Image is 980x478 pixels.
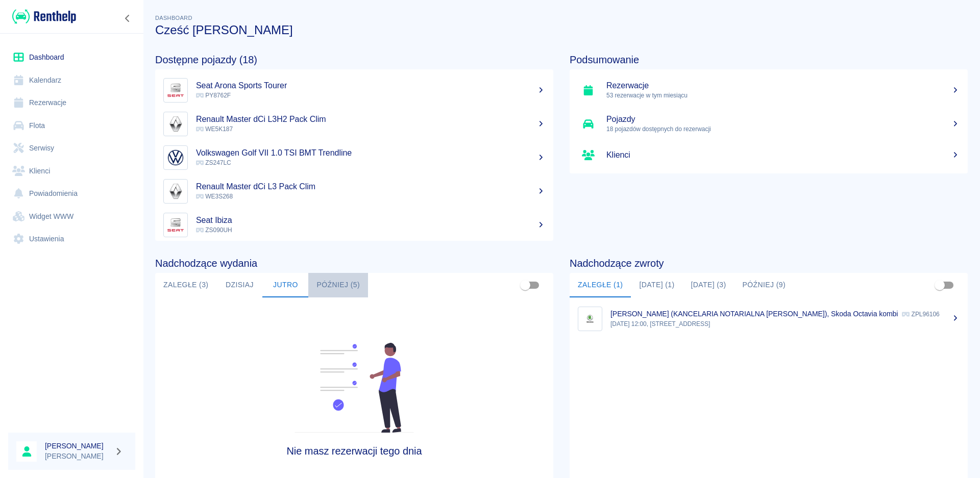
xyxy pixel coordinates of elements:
[155,23,968,37] h3: Cześć [PERSON_NAME]
[570,257,968,269] h4: Nadchodzące zwroty
[196,193,233,200] span: WE3S268
[570,54,968,66] h4: Podsumowanie
[631,273,682,297] button: [DATE] (1)
[683,273,734,297] button: [DATE] (3)
[606,114,960,124] h5: Pojazdy
[166,81,185,100] img: Image
[155,141,553,174] a: ImageVolkswagen Golf VII 1.0 TSI BMT Trendline ZS247LC
[8,205,135,228] a: Widget WWW
[570,273,631,297] button: Zaległe (1)
[166,148,185,167] img: Image
[155,73,553,107] a: ImageSeat Arona Sports Tourer PY8762F
[8,160,135,183] a: Klienci
[606,81,960,91] h5: Rezerwacje
[570,141,968,169] a: Klienci
[196,227,232,234] span: ZS090UH
[205,445,504,457] h4: Nie masz rezerwacji tego dnia
[196,114,545,124] h5: Renault Master dCi L3H2 Pack Clim
[8,69,135,92] a: Kalendarz
[8,91,135,114] a: Rezerwacje
[288,343,420,433] img: Fleet
[196,159,231,166] span: ZS247LC
[930,275,949,295] span: Pokaż przypisane tylko do mnie
[8,182,135,205] a: Powiadomienia
[155,107,553,141] a: ImageRenault Master dCi L3H2 Pack Clim WE5K187
[45,441,110,451] h6: [PERSON_NAME]
[262,273,308,297] button: Jutro
[570,73,968,107] a: Rezerwacje53 rezerwacje w tym miesiącu
[196,125,233,133] span: WE5K187
[8,8,76,25] a: Renthelp logo
[8,114,135,137] a: Flota
[196,148,545,158] h5: Volkswagen Golf VII 1.0 TSI BMT Trendline
[196,92,231,99] span: PY8762F
[155,15,192,21] span: Dashboard
[166,215,185,235] img: Image
[606,91,960,100] p: 53 rezerwacje w tym miesiącu
[196,215,545,225] h5: Seat Ibiza
[196,81,545,91] h5: Seat Arona Sports Tourer
[216,273,262,297] button: Dzisiaj
[196,182,545,192] h5: Renault Master dCi L3 Pack Clim
[610,319,960,329] p: [DATE] 12:00, [STREET_ADDRESS]
[516,275,535,295] span: Pokaż przypisane tylko do mnie
[606,124,960,134] p: 18 pojazdów dostępnych do rezerwacji
[8,137,135,160] a: Serwisy
[570,107,968,141] a: Pojazdy18 pojazdów dostępnych do rezerwacji
[155,273,216,297] button: Zaległe (3)
[606,150,960,160] h5: Klienci
[610,310,898,318] p: [PERSON_NAME] (KANCELARIA NOTARIALNA [PERSON_NAME]), Skoda Octavia kombi
[8,228,135,250] a: Ustawienia
[155,54,553,66] h4: Dostępne pojazdy (18)
[570,301,968,336] a: Image[PERSON_NAME] (KANCELARIA NOTARIALNA [PERSON_NAME]), Skoda Octavia kombi ZPL96106[DATE] 12:0...
[166,182,185,201] img: Image
[166,114,185,134] img: Image
[45,451,110,462] p: [PERSON_NAME]
[580,309,600,329] img: Image
[12,8,76,25] img: Renthelp logo
[155,208,553,242] a: ImageSeat Ibiza ZS090UH
[120,12,135,25] button: Zwiń nawigację
[308,273,368,297] button: Później (5)
[155,257,553,269] h4: Nadchodzące wydania
[155,174,553,208] a: ImageRenault Master dCi L3 Pack Clim WE3S268
[902,311,939,318] p: ZPL96106
[8,46,135,69] a: Dashboard
[734,273,794,297] button: Później (9)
